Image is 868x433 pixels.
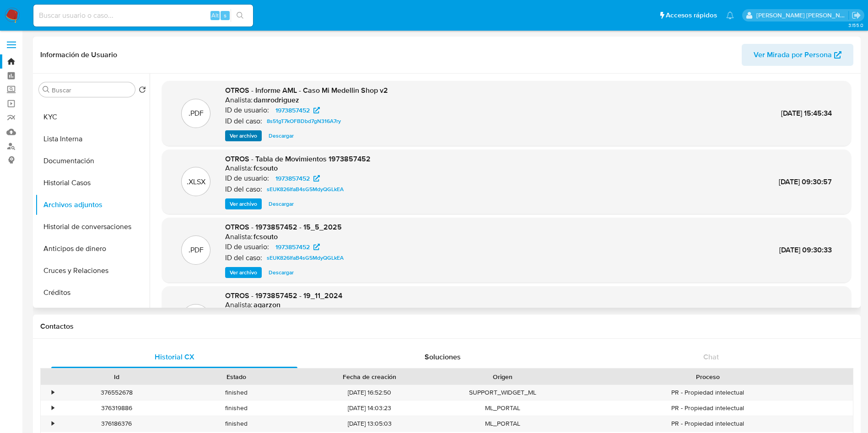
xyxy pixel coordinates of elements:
[297,416,443,431] div: [DATE] 13:05:03
[569,372,846,381] div: Proceso
[225,154,371,164] span: OTROS - Tabla de Movimientos 1973857452
[269,131,294,140] span: Descargar
[225,117,262,126] p: ID del caso:
[267,252,344,263] span: sEUK826IfaB4sG5MdyQGLkEA
[703,352,719,362] span: Chat
[563,401,853,416] div: PR - Propiedad intelectual
[270,173,325,184] a: 1973857452
[425,352,461,362] span: Soluciones
[52,388,54,397] div: •
[264,198,298,209] button: Descargar
[225,164,253,173] p: Analista:
[225,185,262,194] p: ID del caso:
[303,372,437,381] div: Fecha de creación
[225,106,269,115] p: ID de usuario:
[275,241,310,252] span: 1973857452
[297,385,443,400] div: [DATE] 16:52:50
[231,9,249,22] button: search-icon
[225,198,262,209] button: Ver archivo
[40,322,853,331] h1: Contactos
[189,108,204,118] p: .PDF
[40,50,117,59] h1: Información de Usuario
[270,105,325,116] a: 1973857452
[211,11,219,20] span: Alt
[779,245,832,255] span: [DATE] 09:30:33
[263,252,347,263] a: sEUK826IfaB4sG5MdyQGLkEA
[742,44,853,66] button: Ver Mirada por Persona
[264,130,298,141] button: Descargar
[275,173,310,184] span: 1973857452
[267,116,341,127] span: 8s51gT7kOFBDbd7gN316A7ry
[183,372,290,381] div: Estado
[230,268,257,277] span: Ver archivo
[33,10,253,21] input: Buscar usuario o caso...
[155,352,194,362] span: Historial CX
[177,416,297,431] div: finished
[267,184,344,195] span: sEUK826IfaB4sG5MdyQGLkEA
[269,268,294,277] span: Descargar
[443,416,563,431] div: ML_PORTAL
[35,282,150,304] button: Créditos
[297,401,443,416] div: [DATE] 14:03:23
[225,290,342,301] span: OTROS - 1973857452 - 19_11_2024
[57,385,177,400] div: 376552678
[35,128,150,150] button: Lista Interna
[225,85,388,96] span: OTROS - Informe AML - Caso Mi Medellin Shop v2
[177,401,297,416] div: finished
[57,401,177,416] div: 376319886
[225,96,253,105] p: Analista:
[225,253,262,262] p: ID del caso:
[224,11,226,20] span: s
[43,86,50,93] button: Buscar
[726,11,734,19] a: Notificaciones
[139,86,146,96] button: Volver al orden por defecto
[225,232,253,241] p: Analista:
[35,172,150,194] button: Historial Casos
[253,96,299,105] h6: damrodriguez
[779,176,832,187] span: [DATE] 09:30:57
[225,174,269,183] p: ID de usuario:
[225,242,269,251] p: ID de usuario:
[563,416,853,431] div: PR - Propiedad intelectual
[781,108,832,118] span: [DATE] 15:45:34
[52,404,54,412] div: •
[35,260,150,282] button: Cruces y Relaciones
[230,199,257,208] span: Ver archivo
[263,116,345,127] a: 8s51gT7kOFBDbd7gN316A7ry
[225,130,262,141] button: Ver archivo
[52,419,54,428] div: •
[63,372,170,381] div: Id
[189,245,204,255] p: .PDF
[754,44,832,66] span: Ver Mirada por Persona
[666,11,717,20] span: Accesos rápidos
[253,164,278,173] h6: fcsouto
[253,300,280,310] h6: agarzon
[443,401,563,416] div: ML_PORTAL
[225,222,342,232] span: OTROS - 1973857452 - 15_5_2025
[187,177,205,187] p: .XLSX
[449,372,556,381] div: Origen
[35,216,150,238] button: Historial de conversaciones
[225,300,253,310] p: Analista:
[57,416,177,431] div: 376186376
[269,199,294,208] span: Descargar
[35,238,150,260] button: Anticipos de dinero
[443,385,563,400] div: SUPPORT_WIDGET_ML
[253,232,278,241] h6: fcsouto
[270,241,325,252] a: 1973857452
[52,86,131,94] input: Buscar
[275,105,310,116] span: 1973857452
[263,184,347,195] a: sEUK826IfaB4sG5MdyQGLkEA
[35,194,150,216] button: Archivos adjuntos
[35,304,150,326] button: Cuentas Bancarias
[230,131,257,140] span: Ver archivo
[852,11,861,20] a: Salir
[177,385,297,400] div: finished
[563,385,853,400] div: PR - Propiedad intelectual
[35,150,150,172] button: Documentación
[225,267,262,278] button: Ver archivo
[35,106,150,128] button: KYC
[756,11,849,20] p: david.marinmartinez@mercadolibre.com.co
[264,267,298,278] button: Descargar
